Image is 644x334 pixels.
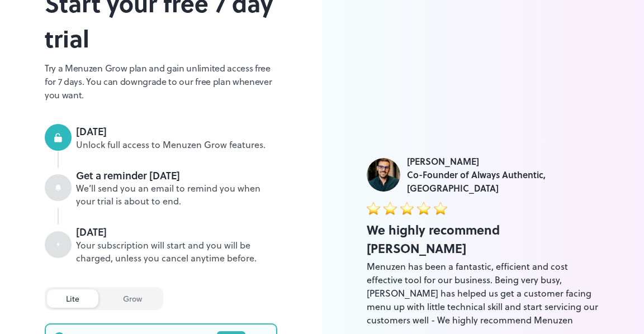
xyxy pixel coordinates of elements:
div: lite [47,289,98,308]
img: star [400,202,414,215]
img: star [417,202,430,215]
div: Get a reminder [DATE] [76,168,277,183]
div: Unlock full access to Menuzen Grow features. [76,139,277,151]
img: star [383,202,397,215]
div: Your subscription will start and you will be charged, unless you cancel anytime before. [76,239,277,265]
img: Jade Hajj [367,158,400,192]
div: [PERSON_NAME] [407,155,599,168]
img: star [367,202,380,215]
div: grow [104,289,161,308]
p: Try a Menuzen Grow plan and gain unlimited access free for 7 days. You can downgrade to our free ... [45,61,277,102]
div: [DATE] [76,124,277,139]
img: star [434,202,447,215]
div: We’ll send you an email to remind you when your trial is about to end. [76,182,277,208]
div: We highly recommend [PERSON_NAME] [367,221,599,257]
div: Menuzen has been a fantastic, efficient and cost effective tool for our business. Being very busy... [367,260,599,327]
div: [DATE] [76,225,277,239]
div: Co-Founder of Always Authentic, [GEOGRAPHIC_DATA] [407,168,599,195]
